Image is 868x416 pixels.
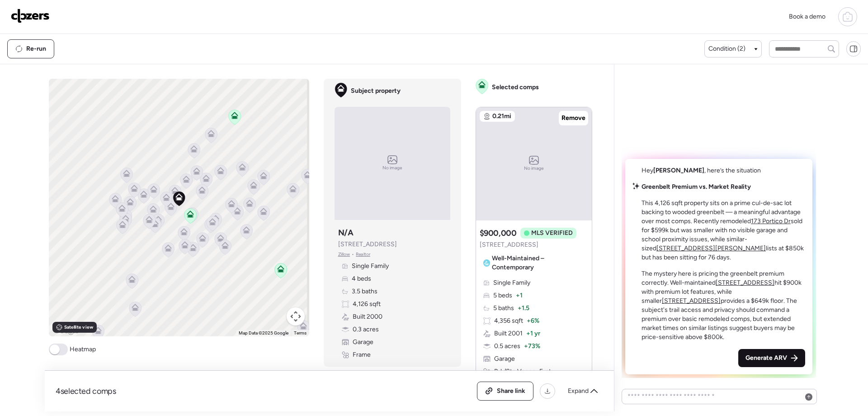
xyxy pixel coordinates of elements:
span: Frame [353,350,371,359]
strong: Greenbelt Premium vs. Market Reality [642,183,751,191]
span: 0.21mi [492,112,511,121]
span: 4 selected comps [56,386,116,397]
span: Condition (2) [708,44,745,53]
span: + 1 [516,291,523,300]
img: Google [51,325,81,336]
span: MLS VERIFIED [531,229,573,238]
span: No image [382,164,402,172]
span: Hey , here’s the situation [642,167,761,174]
span: Brk/Stn Veneer Frnt [494,367,551,376]
span: 4,356 sqft [494,316,523,325]
span: Heatmap [70,345,96,354]
a: [STREET_ADDRESS] [662,297,721,305]
span: 5 beds [493,291,512,300]
span: 4 beds [352,274,371,283]
span: No image [524,165,544,172]
span: 5 baths [493,304,514,313]
a: [STREET_ADDRESS] [716,279,774,287]
span: + 6% [527,316,539,325]
span: Garage [353,338,373,347]
span: Built 2000 [353,312,382,321]
span: 3.5 baths [352,287,377,296]
p: This 4,126 sqft property sits on a prime cul-de-sac lot backing to wooded greenbelt — a meaningfu... [642,199,805,262]
span: Selected comps [492,83,539,92]
span: Share link [497,387,525,396]
span: Built 2001 [494,329,523,338]
span: Expand [568,387,589,396]
span: Zillow [338,251,350,258]
span: Generate ARV [745,354,787,363]
button: Map camera controls [287,307,305,325]
span: • [352,251,354,258]
span: [PERSON_NAME] [653,167,704,174]
h3: $900,000 [480,228,517,239]
span: Well-Maintained – Contemporary [492,254,585,272]
span: + 1.5 [518,304,529,313]
span: Map Data ©2025 Google [239,330,288,335]
img: Logo [11,9,50,23]
span: [STREET_ADDRESS] [338,240,397,249]
p: The mystery here is pricing the greenbelt premium correctly. Well-maintained hit $900k with premi... [642,269,805,342]
span: 4,126 sqft [353,300,381,309]
span: Single Family [493,278,530,287]
span: [STREET_ADDRESS] [480,240,538,249]
span: 0.3 acres [353,325,379,334]
a: [STREET_ADDRESS][PERSON_NAME] [656,244,766,252]
span: Subject property [351,86,401,96]
span: Realtor [356,251,370,258]
span: Book a demo [789,13,826,20]
a: 173 Portico Dr [751,217,791,225]
span: 0.5 acres [494,342,520,351]
span: Satellite view [64,324,93,331]
a: Open this area in Google Maps (opens a new window) [51,325,81,336]
span: Single Family [352,262,389,271]
span: Remove [561,114,585,123]
span: + 73% [524,342,540,351]
h3: N/A [338,227,354,238]
span: Garage [494,354,515,363]
a: Terms (opens in new tab) [294,330,307,335]
span: Re-run [26,44,46,53]
span: + 1 yr [526,329,540,338]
